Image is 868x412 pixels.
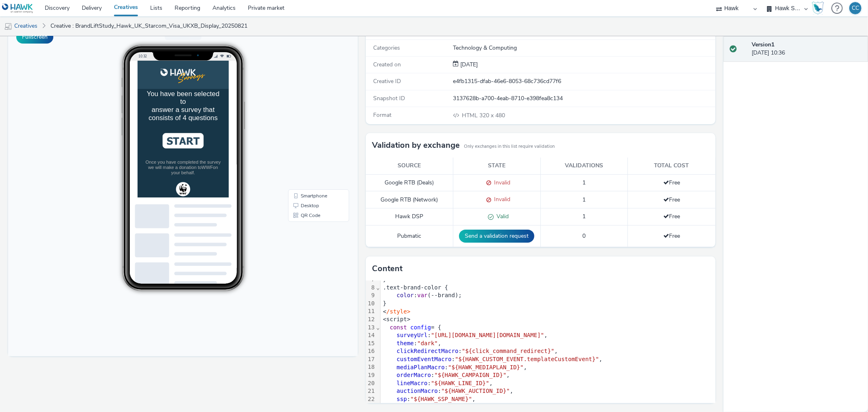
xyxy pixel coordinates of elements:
[380,364,844,372] div: : ,
[373,77,401,85] span: Creative ID
[380,300,844,308] div: }
[459,61,478,69] div: Creation 21 August 2025, 10:36
[366,347,376,355] div: 16
[380,347,844,355] div: : ,
[441,388,510,394] span: "${HAWK_AUCTION_ID}"
[380,371,844,379] div: : ,
[92,149,108,156] span: WWF
[628,158,715,174] th: Total cost
[366,307,376,316] div: 11
[366,208,453,226] td: Hawk DSP
[812,2,827,15] a: Hawk Academy
[10,142,120,164] div: Once you have completed the survey we will make a donation to on your behalf.
[397,348,459,354] span: clickRedirectMacro
[46,16,251,36] a: Creative : BrandLiftStudy_Hawk_UK_Starcom_Visa_UKXB_Display_20250821
[417,292,427,298] span: var
[852,2,859,14] div: CC
[380,291,844,300] div: : (--brand);
[390,324,407,331] span: const
[372,139,460,151] h3: Validation by exchange
[812,2,824,15] img: Hawk Academy
[494,213,509,220] span: Valid
[397,372,431,378] span: orderMacro
[366,371,376,379] div: 19
[461,112,505,119] span: 320 x 480
[380,355,844,364] div: : ,
[282,169,339,178] li: Smartphone
[397,356,452,362] span: customEventMacro
[386,308,410,315] span: /style>
[376,284,380,291] span: Fold line
[448,364,523,370] span: "${HAWK_MEDIAPLAN_ID}"
[373,94,405,102] span: Snapshot ID
[663,196,680,204] span: Free
[411,324,431,331] span: config
[380,308,844,316] div: <
[491,195,510,203] span: Invalid
[282,178,339,188] li: Desktop
[366,226,453,247] td: Pubmatic
[462,348,555,354] span: "${click_command_redirect}"
[397,340,414,346] span: theme
[373,61,401,68] span: Created on
[293,181,311,186] span: Desktop
[376,324,380,331] span: Fold line
[397,380,428,386] span: lineMacro
[453,94,714,103] div: 3137628b-a700-4eab-8710-e398fea8c134
[366,324,376,332] div: 13
[366,300,376,308] div: 10
[380,316,844,324] div: <script>
[540,158,628,174] th: Validations
[397,388,438,394] span: auctionMacro
[380,395,844,403] div: : ,
[130,31,139,36] span: 10:32
[380,324,844,332] div: = {
[453,77,714,85] div: e4fb1315-dfab-46e6-8053-68c736cd77f6
[464,143,555,150] small: Only exchanges in this list require validation
[366,191,453,208] td: Google RTB (Network)
[380,340,844,348] div: : ,
[366,395,376,403] div: 22
[411,396,472,402] span: "${HAWK_SSP_NAME}"
[366,316,376,324] div: 12
[397,364,445,370] span: mediaPlanMacro
[366,363,376,371] div: 18
[397,332,428,338] span: surveyUrl
[582,232,586,240] span: 0
[459,61,478,68] span: [DATE]
[663,179,680,186] span: Free
[380,387,844,395] div: : ,
[397,292,414,298] span: color
[752,41,861,57] div: [DATE] 10:36
[431,380,489,386] span: "${HAWK_LINE_ID}"
[366,291,376,300] div: 9
[293,171,319,176] span: Smartphone
[663,213,680,220] span: Free
[4,22,12,31] img: mobile
[366,379,376,388] div: 20
[380,284,844,292] div: .text-brand-color {
[417,340,438,346] span: "dark"
[459,230,534,243] button: Send a validation request
[373,111,391,119] span: Format
[582,196,586,204] span: 1
[282,188,339,198] li: QR Code
[366,331,376,340] div: 14
[455,356,599,362] span: "${HAWK_CUSTOM_EVENT.templateCustomEvent}"
[16,31,53,44] button: Fullscreen
[366,174,453,191] td: Google RTB (Deals)
[10,42,120,87] div: You have been selected to answer a survey that consists of 4 questions
[582,179,586,186] span: 1
[435,372,507,378] span: "${HAWK_CAMPAIGN_ID}"
[431,332,544,338] span: "[URL][DOMAIN_NAME][DOMAIN_NAME]"
[380,379,844,388] div: : ,
[663,232,680,240] span: Free
[2,3,33,13] img: undefined Logo
[373,44,400,52] span: Categories
[397,396,407,402] span: ssp
[366,158,453,174] th: Source
[752,41,774,48] strong: Version 1
[366,340,376,348] div: 15
[380,331,844,340] div: : ,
